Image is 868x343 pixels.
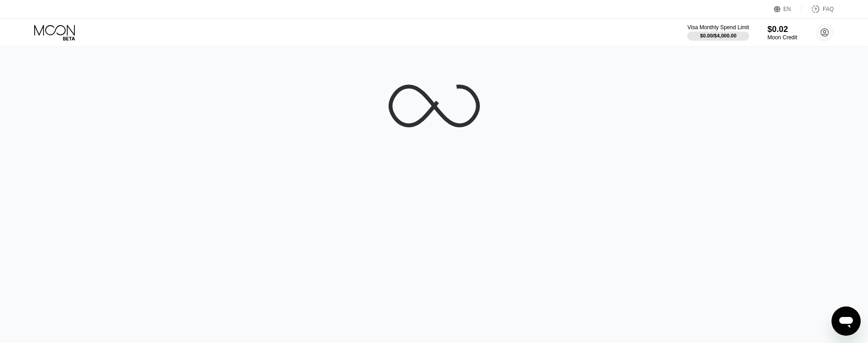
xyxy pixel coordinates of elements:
[768,34,797,41] div: Moon Credit
[768,25,797,34] div: $0.02
[831,306,861,336] iframe: Button to launch messaging window
[700,33,736,38] div: $0.00 / $4,000.00
[768,25,797,41] div: $0.02Moon Credit
[784,6,791,12] div: EN
[823,6,834,12] div: FAQ
[687,24,749,41] div: Visa Monthly Spend Limit$0.00/$4,000.00
[687,24,749,31] div: Visa Monthly Spend Limit
[802,5,834,14] div: FAQ
[774,5,802,14] div: EN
